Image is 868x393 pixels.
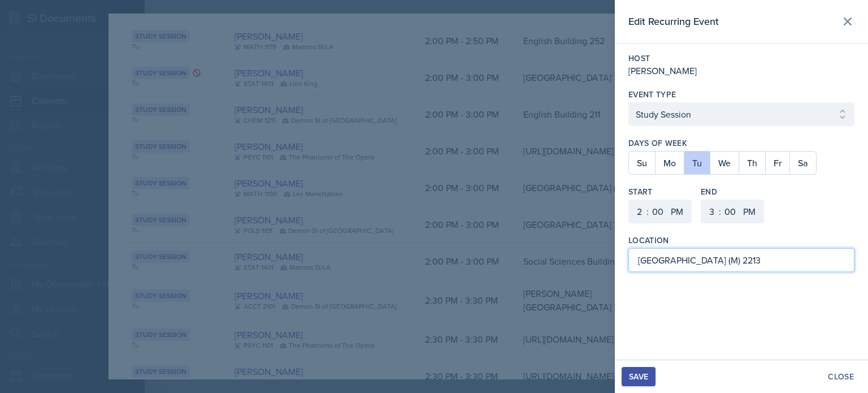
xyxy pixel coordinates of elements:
[622,367,656,386] button: Save
[628,248,854,272] input: Enter location
[629,372,648,381] div: Save
[765,152,789,174] button: Fr
[628,64,854,77] div: [PERSON_NAME]
[684,152,710,174] button: Tu
[628,137,854,149] label: Days of Week
[628,89,676,100] label: Event Type
[821,367,861,386] button: Close
[628,14,719,29] h2: Edit Recurring Event
[739,152,765,174] button: Th
[828,372,854,381] div: Close
[646,205,649,218] div: :
[628,53,854,64] label: Host
[655,152,684,174] button: Mo
[628,186,692,197] label: Start
[628,235,669,246] label: Location
[719,205,721,218] div: :
[789,152,816,174] button: Sa
[701,186,764,197] label: End
[629,152,655,174] button: Su
[710,152,739,174] button: We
